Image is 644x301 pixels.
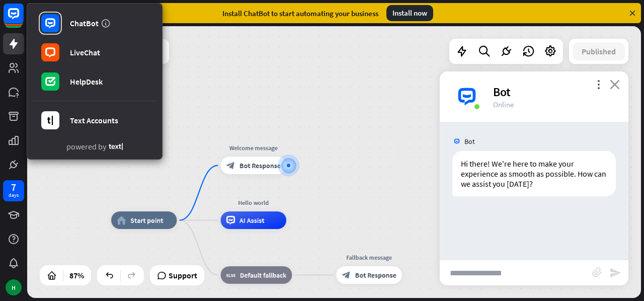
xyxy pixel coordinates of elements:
[609,267,621,279] i: send
[342,271,351,279] i: block_bot_response
[610,80,620,89] i: close
[330,253,409,262] div: Fallback message
[169,267,197,283] span: Support
[493,100,616,109] div: Online
[226,161,235,170] i: block_bot_response
[464,137,475,146] span: Bot
[8,4,38,34] button: Open LiveChat chat widget
[594,80,603,89] i: more_vert
[573,42,625,60] button: Published
[239,161,281,170] span: Bot Response
[130,216,163,224] span: Start point
[239,216,265,224] span: AI Assist
[493,84,616,100] div: Bot
[66,267,87,283] div: 87%
[214,143,293,152] div: Welcome message
[240,271,286,279] span: Default fallback
[222,9,378,18] div: Install ChatBot to start automating your business
[452,151,616,196] div: Hi there! We're here to make your experience as smooth as possible. How can we assist you [DATE]?
[592,267,602,277] i: block_attachment
[9,192,19,199] div: days
[214,198,293,207] div: Hello world
[117,216,126,224] i: home_2
[226,271,235,279] i: block_fallback
[3,180,24,201] a: 7 days
[355,271,396,279] span: Bot Response
[386,5,433,21] div: Install now
[11,183,16,192] div: 7
[6,279,22,295] div: H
